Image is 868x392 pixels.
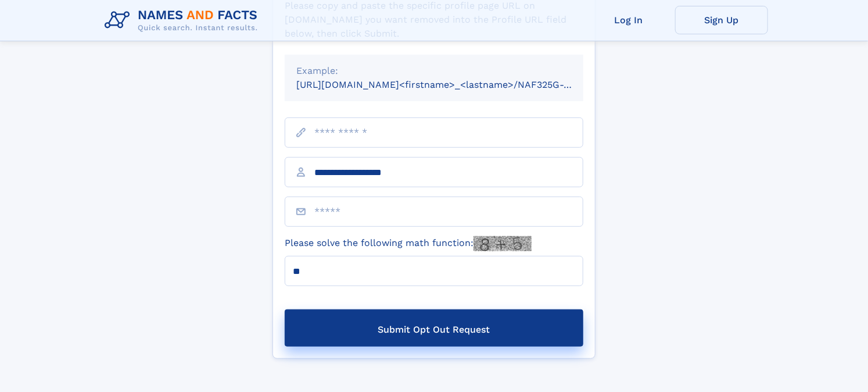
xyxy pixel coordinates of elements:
a: Log In [582,6,675,34]
img: Logo Names and Facts [100,5,267,36]
label: Please solve the following math function: [285,236,532,251]
div: Example: [296,64,572,78]
a: Sign Up [675,6,768,34]
button: Submit Opt Out Request [285,309,583,347]
small: [URL][DOMAIN_NAME]<firstname>_<lastname>/NAF325G-xxxxxxxx [296,79,605,90]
